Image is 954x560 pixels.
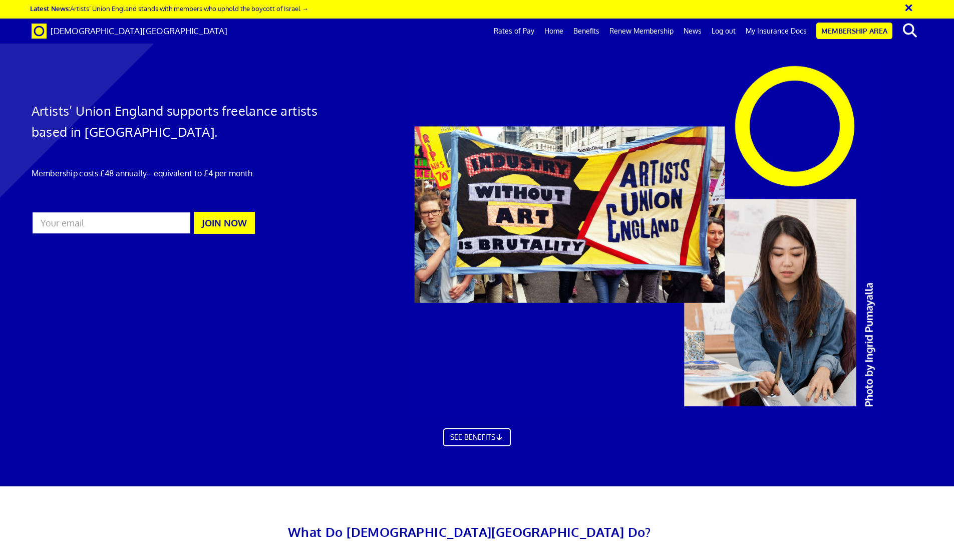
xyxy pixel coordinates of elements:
[489,19,539,44] a: Rates of Pay
[24,19,235,44] a: Brand [DEMOGRAPHIC_DATA][GEOGRAPHIC_DATA]
[539,19,568,44] a: Home
[106,521,833,542] h2: What Do [DEMOGRAPHIC_DATA][GEOGRAPHIC_DATA] Do?
[679,19,707,44] a: News
[32,211,191,234] input: Your email
[194,212,255,234] button: JOIN NOW
[30,4,70,13] strong: Latest News:
[707,19,741,44] a: Log out
[568,19,604,44] a: Benefits
[32,100,319,142] h1: Artists’ Union England supports freelance artists based in [GEOGRAPHIC_DATA].
[741,19,812,44] a: My Insurance Docs
[51,26,227,36] span: [DEMOGRAPHIC_DATA][GEOGRAPHIC_DATA]
[894,20,925,41] button: search
[443,428,511,446] a: SEE BENEFITS
[32,167,319,179] p: Membership costs £48 annually – equivalent to £4 per month.
[30,4,308,13] a: Latest News:Artists’ Union England stands with members who uphold the boycott of Israel →
[604,19,679,44] a: Renew Membership
[816,23,892,39] a: Membership Area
